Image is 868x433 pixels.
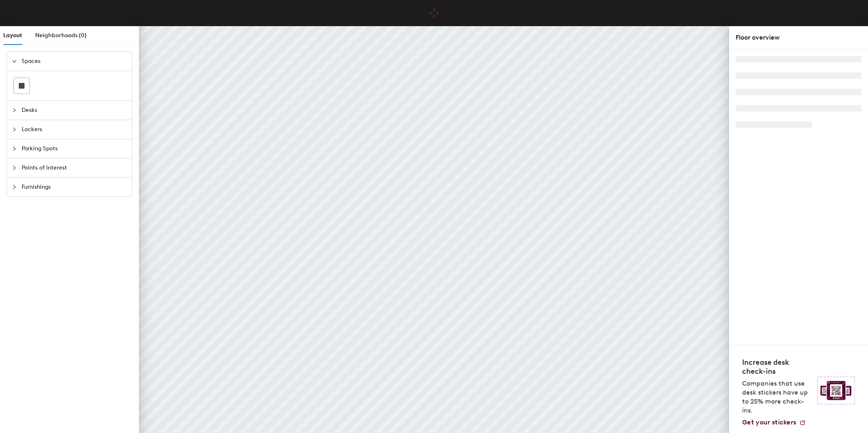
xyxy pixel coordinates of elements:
[736,33,861,42] div: Floor overview
[12,59,17,64] span: expanded
[742,418,806,426] a: Get your stickers
[22,139,127,158] span: Parking Spots
[22,178,127,196] span: Furnishings
[35,32,87,39] span: Neighborhoods (0)
[12,165,17,170] span: collapsed
[742,418,796,426] span: Get your stickers
[22,52,127,71] span: Spaces
[3,32,22,39] span: Layout
[742,358,812,376] h4: Increase desk check-ins
[817,377,855,404] img: Sticker logo
[742,379,812,415] p: Companies that use desk stickers have up to 25% more check-ins.
[12,127,17,132] span: collapsed
[12,185,17,190] span: collapsed
[12,146,17,151] span: collapsed
[22,158,127,177] span: Points of Interest
[22,120,127,139] span: Lockers
[22,101,127,120] span: Desks
[12,108,17,113] span: collapsed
